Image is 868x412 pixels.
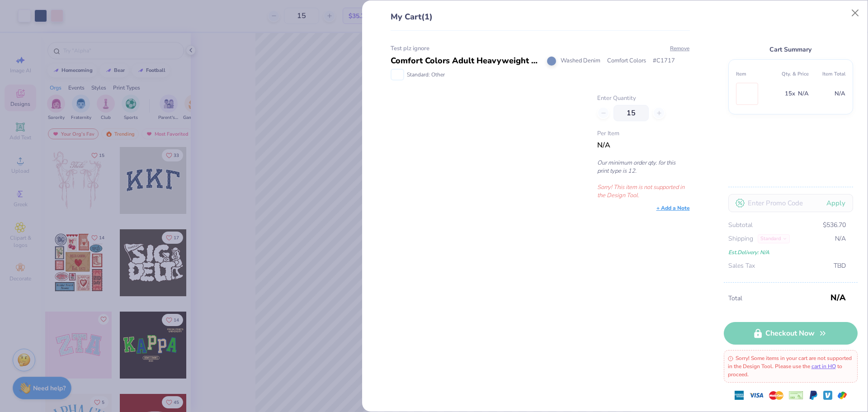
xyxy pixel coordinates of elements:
th: Qty. & Price [772,67,809,81]
input: Enter Promo Code [728,194,853,212]
div: Comfort Colors Adult Heavyweight T-Shirt [391,55,540,67]
span: N/A [835,234,846,244]
label: Enter Quantity [597,94,689,103]
span: $536.70 [823,220,846,230]
img: visa [749,388,764,403]
span: Washed Denim [561,57,600,66]
input: – – [613,105,649,121]
span: Total [728,294,828,303]
div: My Cart (1) [391,11,690,31]
span: TBD [834,261,846,271]
span: Shipping [728,234,753,244]
a: cart in HQ [811,363,836,370]
span: N/A [798,89,809,99]
div: Sorry! Some items in your cart are not supported in the Design Tool. Please use the to proceed. [724,350,858,383]
p: Our minimum order qty. for this print type is 12. [597,159,689,175]
span: Sales Tax [728,261,755,271]
span: Comfort Colors [607,57,646,66]
span: N/A [835,89,845,99]
span: N/A [830,289,846,306]
span: 15 x [785,89,795,99]
span: Per Item [597,129,689,138]
button: Close [847,5,864,22]
p: Sorry! This item is not supported in the Design Tool. [597,183,689,199]
th: Item Total [809,67,845,81]
img: Standard: Other [392,70,403,80]
span: Subtotal [728,220,753,230]
img: Paypal [809,391,818,400]
div: Test plz ignore [391,44,690,53]
span: N/A [597,140,610,150]
span: Standard: Other [407,71,445,79]
img: master-card [769,388,783,403]
img: express [735,391,744,400]
th: Item [736,67,773,81]
button: Remove [670,44,690,52]
div: Cart Summary [728,44,853,55]
img: Venmo [823,391,832,400]
div: Est. Delivery: N/A [728,247,846,257]
img: GPay [838,391,847,400]
span: # C1717 [653,57,675,66]
div: + Add a Note [656,204,690,212]
img: cheque [789,391,803,400]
